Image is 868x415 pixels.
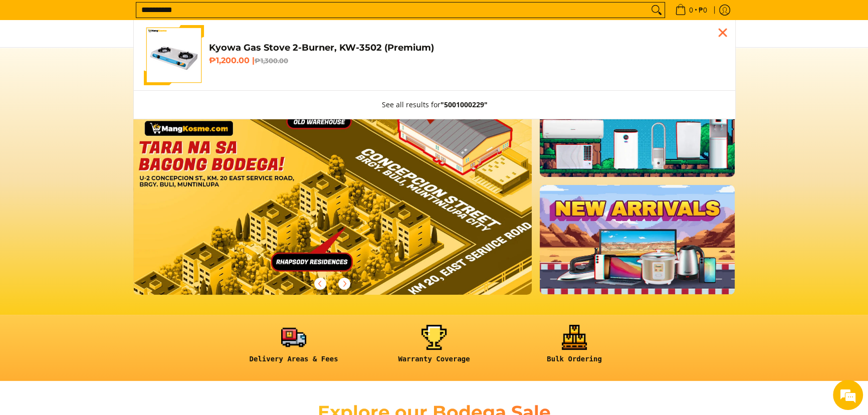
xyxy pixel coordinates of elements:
[5,274,191,309] textarea: Type your message and hit 'Enter'
[697,7,709,14] span: ₱0
[209,42,725,54] h4: Kyowa Gas Stove 2-Burner, KW-3502 (Premium)
[369,325,499,371] a: <h6><strong>Warranty Coverage</strong></h6>
[648,3,665,18] button: Search
[688,7,695,14] span: 0
[229,325,359,371] a: <h6><strong>Delivery Areas & Fees</strong></h6>
[209,56,725,66] h6: ₱1,200.00 |
[372,91,498,119] button: See all results for"5001000229"
[509,325,639,371] a: <h6><strong>Bulk Ordering</strong></h6>
[144,25,725,85] a: kyowa-2-burner-gas-stove-stainless-steel-premium-full-view-mang-kosme Kyowa Gas Stove 2-Burner, K...
[441,100,488,109] strong: "5001000229"
[58,126,138,228] span: We're online!
[164,5,188,29] div: Minimize live chat window
[255,57,288,65] del: ₱1,300.00
[672,5,710,16] span: •
[144,25,204,85] img: kyowa-2-burner-gas-stove-stainless-steel-premium-full-view-mang-kosme
[715,25,730,40] div: Close pop up
[333,273,355,295] button: Next
[52,56,168,69] div: Chat with us now
[133,68,564,311] a: More
[309,273,331,295] button: Previous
